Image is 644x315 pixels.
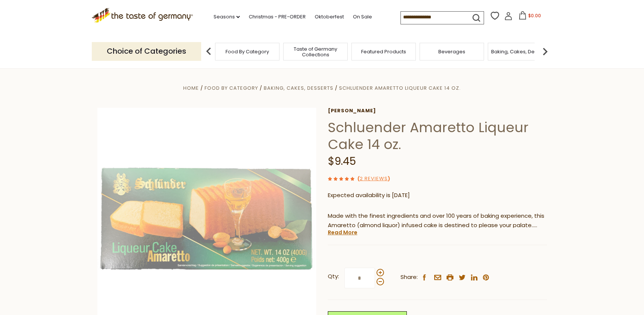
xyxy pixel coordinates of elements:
a: Featured Products [361,49,406,54]
a: [PERSON_NAME] [328,108,547,114]
span: $9.45 [328,154,356,169]
a: Christmas - PRE-ORDER [249,13,306,21]
p: Made with the finest ingredients and over 100 years of baking experience, this Amaretto (almond l... [328,211,547,230]
a: Seasons [214,13,240,21]
input: Qty: [344,268,375,288]
a: Schluender Amaretto Liqueur Cake 14 oz. [339,84,461,92]
a: Food By Category [205,84,258,92]
button: $0.00 [514,11,546,23]
a: Home [183,84,199,92]
a: Read More [328,229,357,236]
a: Food By Category [226,49,269,54]
p: Choice of Categories [92,42,201,60]
a: Oktoberfest [315,13,344,21]
h1: Schluender Amaretto Liqueur Cake 14 oz. [328,119,547,153]
span: $0.00 [528,12,541,19]
a: On Sale [353,13,372,21]
img: next arrow [538,44,553,59]
span: ( ) [357,175,390,182]
a: 2 Reviews [360,175,388,183]
a: Baking, Cakes, Desserts [264,84,333,92]
a: Beverages [438,49,465,54]
p: Expected availability is [DATE] [328,191,547,200]
img: previous arrow [201,44,216,59]
strong: Qty: [328,272,339,281]
a: Baking, Cakes, Desserts [491,49,549,54]
a: Taste of Germany Collections [285,46,345,57]
span: Share: [400,273,418,282]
